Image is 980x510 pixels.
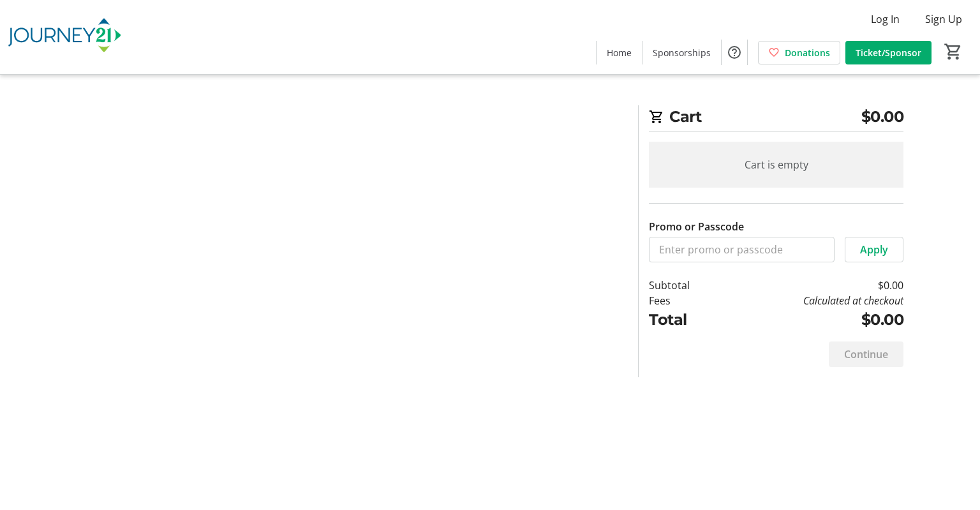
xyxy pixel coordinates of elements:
td: Subtotal [649,278,723,293]
span: Ticket/Sponsor [856,46,921,59]
button: Help [722,40,747,65]
button: Cart [942,40,965,63]
a: Home [597,41,642,64]
span: Sponsorships [653,46,711,59]
td: $0.00 [723,308,903,331]
button: Sign Up [915,9,972,29]
td: $0.00 [723,278,903,293]
td: Fees [649,293,723,308]
span: Apply [860,242,888,257]
span: Log In [871,11,900,27]
a: Ticket/Sponsor [845,41,932,64]
span: Donations [785,46,830,59]
button: Log In [861,9,910,29]
td: Calculated at checkout [723,293,903,308]
span: $0.00 [861,105,904,128]
button: Apply [845,237,903,262]
div: Cart is empty [649,142,903,188]
span: Home [607,46,632,59]
input: Enter promo or passcode [649,237,835,262]
h2: Cart [649,105,903,131]
a: Sponsorships [642,41,721,64]
span: Sign Up [925,11,962,27]
label: Promo or Passcode [649,219,744,234]
img: Journey21's Logo [8,5,121,69]
td: Total [649,308,723,331]
a: Donations [758,41,840,64]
